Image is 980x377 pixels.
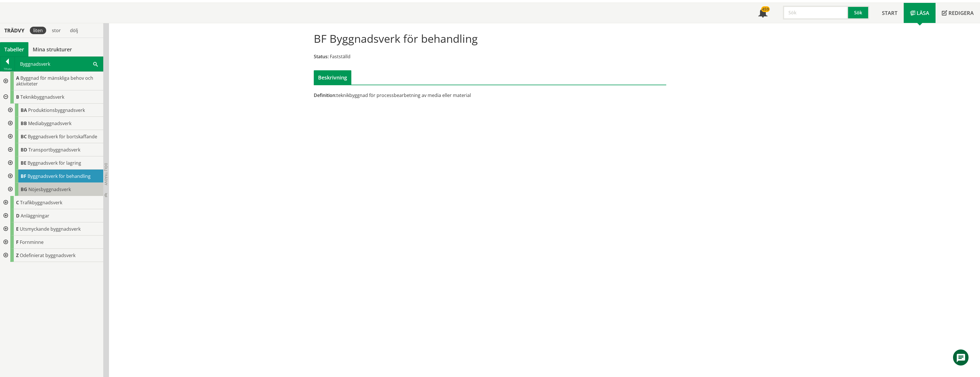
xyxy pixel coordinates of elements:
[314,70,351,85] div: Beskrivning
[28,160,81,166] span: Byggnadsverk för lagring
[936,3,980,23] a: Redigera
[314,32,478,45] h1: BF Byggnadsverk för behandling
[314,53,329,60] span: Status:
[28,42,76,57] a: Mina strukturer
[20,94,64,100] span: Teknikbyggnadsverk
[28,173,91,179] span: Byggnadsverk för behandling
[330,53,350,60] span: Fastställd
[20,239,44,245] span: Fornminne
[314,92,336,98] span: Definition:
[15,57,103,71] div: Byggnadsverk
[20,252,75,259] span: Odefinierat byggnadsverk
[917,9,929,16] span: Läsa
[16,199,19,206] span: C
[93,61,98,67] span: Sök i tabellen
[21,160,26,166] span: BE
[20,226,81,232] span: Utsmyckande byggnadsverk
[21,186,27,193] span: BG
[783,6,848,20] input: Sök
[28,120,71,127] span: Mediabyggnadsverk
[67,27,81,34] div: dölj
[104,163,108,185] span: Dölj trädvy
[21,120,27,127] span: BB
[48,27,64,34] div: stor
[21,107,27,113] span: BA
[904,3,936,23] a: Läsa
[0,67,15,71] div: Tillbaka
[21,133,27,140] span: BC
[21,173,26,179] span: BF
[21,213,49,219] span: Anläggningar
[16,239,19,245] span: F
[16,75,19,81] span: A
[314,92,546,98] div: teknikbyggnad för processbearbetning av media eller material
[21,147,27,153] span: BD
[876,3,904,23] a: Start
[758,9,767,18] span: Notifikationer
[30,27,46,34] div: liten
[882,9,897,16] span: Start
[16,94,19,100] span: B
[848,6,869,20] button: Sök
[28,147,80,153] span: Transportbyggnadsverk
[1,27,28,34] div: Trädvy
[16,252,19,259] span: Z
[28,133,97,140] span: Byggnadsverk för bortskaffande
[20,199,62,206] span: Trafikbyggnadsverk
[28,107,85,113] span: Produktionsbyggnadsverk
[16,226,19,232] span: E
[16,213,20,219] span: D
[28,186,71,193] span: Nöjesbyggnadsverk
[16,75,93,87] span: Byggnad för mänskliga behov och aktiviteter
[761,6,770,12] div: 459
[948,9,974,16] span: Redigera
[752,3,774,23] a: 459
